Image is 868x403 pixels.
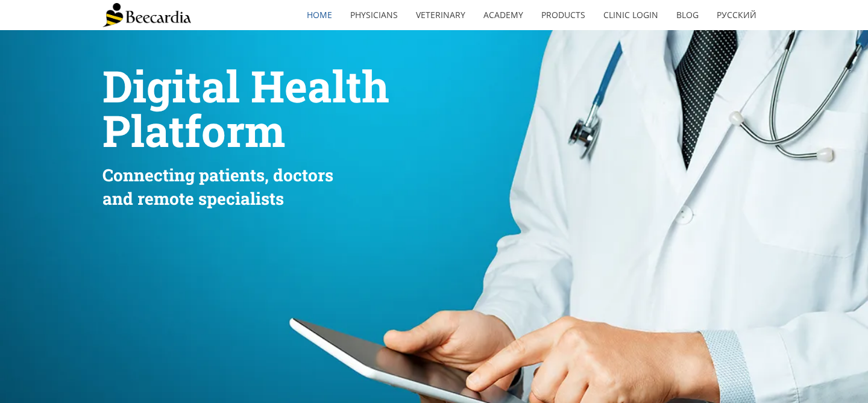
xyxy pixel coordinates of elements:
span: and remote specialists [102,187,284,210]
span: Platform [102,102,285,159]
a: Academy [474,1,532,29]
a: Clinic Login [594,1,667,29]
span: Digital Health [102,57,389,114]
span: Connecting patients, doctors [102,164,333,186]
img: Beecardia [102,3,191,27]
a: Blog [667,1,708,29]
a: Products [532,1,594,29]
a: Русский [708,1,766,29]
a: Veterinary [407,1,474,29]
a: home [298,1,341,29]
a: Physicians [341,1,407,29]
